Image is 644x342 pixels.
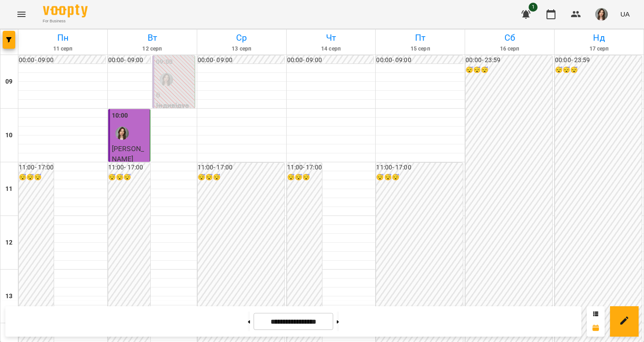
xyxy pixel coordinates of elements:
[287,173,322,182] h6: 😴😴😴
[108,173,150,182] h6: 😴😴😴
[287,55,374,65] h6: 00:00 - 09:00
[19,163,54,173] h6: 11:00 - 17:00
[198,173,284,182] h6: 😴😴😴
[376,163,463,173] h6: 11:00 - 17:00
[11,4,32,25] button: Menu
[109,31,195,45] h6: Вт
[5,77,13,87] h6: 09
[43,18,88,24] span: For Business
[199,31,285,45] h6: Ср
[556,45,642,53] h6: 17 серп
[555,65,642,75] h6: 😴😴😴
[376,173,463,182] h6: 😴😴😴
[556,31,642,45] h6: Нд
[288,31,374,45] h6: Чт
[617,6,633,22] button: UA
[5,131,13,140] h6: 10
[20,31,106,45] h6: Пн
[112,111,128,121] label: 10:00
[5,184,13,194] h6: 11
[377,45,463,53] h6: 15 серп
[156,100,192,153] p: Індивідуальне онлайн заняття 50 хв рівні А1-В1
[160,73,173,86] img: Катя
[199,45,285,53] h6: 13 серп
[595,8,608,21] img: b4b2e5f79f680e558d085f26e0f4a95b.jpg
[115,127,129,140] img: Катя
[156,90,192,101] p: 0
[108,55,150,65] h6: 00:00 - 09:00
[198,163,284,173] h6: 11:00 - 17:00
[5,238,13,248] h6: 12
[466,45,553,53] h6: 16 серп
[108,163,150,173] h6: 11:00 - 17:00
[112,144,144,164] span: [PERSON_NAME]
[19,55,106,65] h6: 00:00 - 09:00
[198,55,284,65] h6: 00:00 - 09:00
[288,45,374,53] h6: 14 серп
[19,173,54,182] h6: 😴😴😴
[287,163,322,173] h6: 11:00 - 17:00
[20,45,106,53] h6: 11 серп
[43,4,88,17] img: Voopty Logo
[466,65,552,75] h6: 😴😴😴
[466,31,553,45] h6: Сб
[620,9,630,19] span: UA
[109,45,195,53] h6: 12 серп
[377,31,463,45] h6: Пт
[555,55,642,65] h6: 00:00 - 23:59
[376,55,463,65] h6: 00:00 - 09:00
[466,55,552,65] h6: 00:00 - 23:59
[529,3,538,12] span: 1
[5,291,13,301] h6: 13
[156,57,173,67] label: 09:00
